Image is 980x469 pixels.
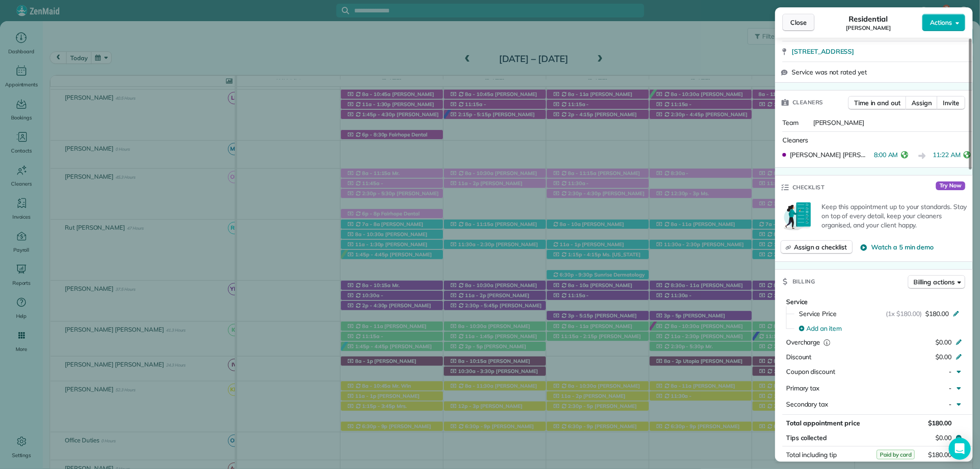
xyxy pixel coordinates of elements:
[871,243,934,252] span: Watch a 5 min demo
[928,419,952,427] span: $180.00
[786,433,827,442] span: Tips collected
[933,150,961,162] span: 11:22 AM
[792,47,967,56] a: [STREET_ADDRESS]
[949,384,952,392] span: -
[806,324,842,333] span: Add an item
[786,353,812,361] span: Discount
[854,98,901,107] span: Time in and out
[821,202,967,230] p: Keep this appointment up to your standards. Stay on top of every detail, keep your cleaners organ...
[935,353,952,361] span: $0.00
[936,181,965,191] span: Try Now
[786,298,808,306] span: Service
[849,13,888,24] span: Residential
[786,338,866,347] div: Overcharge
[782,136,809,144] span: Cleaners
[935,338,952,346] span: $0.00
[860,243,934,252] button: Watch a 5 min demo
[949,400,952,408] span: -
[792,47,854,56] span: [STREET_ADDRESS]
[914,277,955,287] span: Billing actions
[949,367,952,376] span: -
[813,119,865,127] span: [PERSON_NAME]
[793,321,965,336] button: Add an item
[786,451,837,459] span: Total including tip
[792,68,867,77] span: Service was not rated yet
[928,451,952,459] span: $180.00
[793,98,823,107] span: Cleaners
[786,367,835,376] span: Coupon discount
[793,306,965,321] button: Service Price(1x $180.00)$180.00
[790,150,870,159] span: [PERSON_NAME] [PERSON_NAME]
[930,18,952,27] span: Actions
[848,96,906,110] button: Time in and out
[793,277,816,286] span: Billing
[782,119,799,127] span: Team
[794,243,847,252] span: Assign a checklist
[786,419,860,427] span: Total appointment price
[925,309,949,318] span: $180.00
[846,24,891,32] span: [PERSON_NAME]
[872,448,959,461] button: $180.00
[799,309,837,318] span: Service Price
[782,431,965,444] button: Tips collected$0.00
[786,384,820,392] span: Primary tax
[935,433,952,442] span: $0.00
[781,240,853,254] button: Assign a checklist
[912,98,932,107] span: Assign
[949,438,971,460] div: Open Intercom Messenger
[790,18,807,27] span: Close
[782,14,815,31] button: Close
[943,98,959,107] span: Invite
[793,183,825,192] span: Checklist
[786,400,828,408] span: Secondary tax
[937,96,965,110] button: Invite
[874,150,898,162] span: 8:00 AM
[886,309,922,318] span: (1x $180.00)
[906,96,938,110] button: Assign
[877,450,915,459] span: Paid by card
